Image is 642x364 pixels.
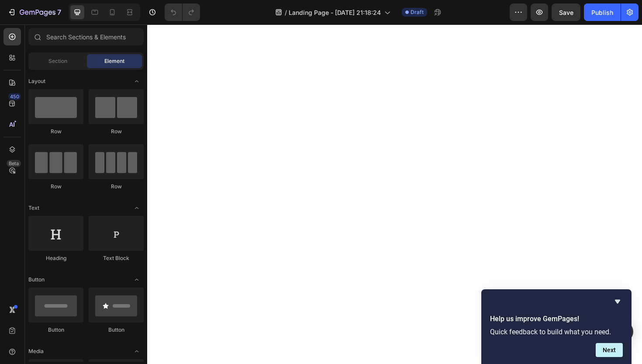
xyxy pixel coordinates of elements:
span: Media [28,347,44,355]
div: Undo/Redo [165,3,200,21]
span: Button [28,276,45,284]
div: 450 [8,93,21,100]
div: Button [28,326,83,334]
div: Help us improve GemPages! [490,296,623,357]
button: 7 [3,3,65,21]
h2: Help us improve GemPages! [490,314,623,324]
div: Row [89,183,144,191]
span: / [285,8,287,17]
span: Toggle open [130,201,144,215]
div: Text Block [89,254,144,262]
span: Layout [28,77,45,85]
span: Toggle open [130,344,144,358]
span: Landing Page - [DATE] 21:18:24 [289,8,381,17]
div: Row [28,128,83,135]
span: Section [48,57,67,65]
span: Toggle open [130,74,144,88]
div: Beta [7,160,21,167]
button: Publish [584,3,621,21]
div: Publish [591,8,613,17]
button: Hide survey [612,296,623,307]
span: Element [104,57,124,65]
div: Heading [28,254,83,262]
span: Toggle open [130,273,144,287]
p: Quick feedback to build what you need. [490,328,623,336]
div: Button [89,326,144,334]
span: Save [559,9,573,16]
span: Draft [411,8,424,16]
span: Text [28,204,39,212]
input: Search Sections & Elements [28,28,144,45]
div: Row [28,183,83,191]
div: Row [89,128,144,135]
p: 7 [57,7,61,17]
button: Save [552,3,580,21]
button: Next question [596,343,623,357]
iframe: Design area [147,24,642,364]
